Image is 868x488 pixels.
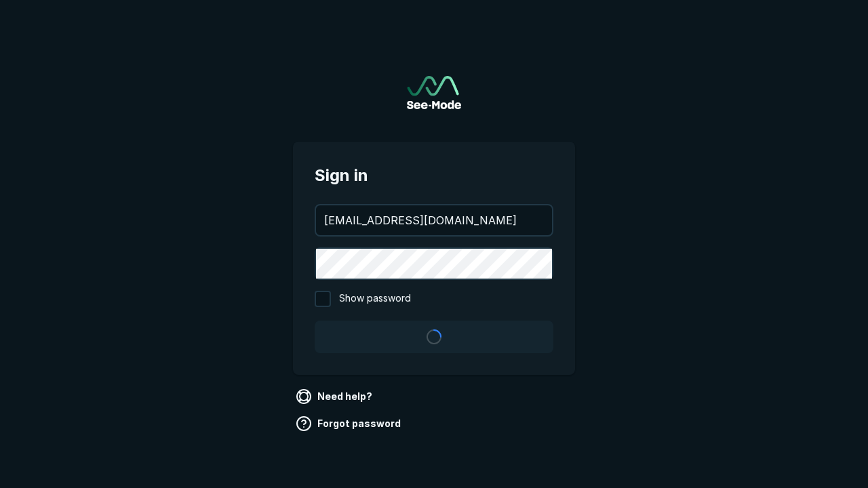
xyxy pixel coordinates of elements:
a: Forgot password [293,413,406,434]
span: Show password [339,291,411,307]
a: Need help? [293,386,378,407]
input: your@email.com [316,205,552,235]
a: Go to sign in [407,76,461,109]
span: Sign in [315,163,553,188]
img: See-Mode Logo [407,76,461,109]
